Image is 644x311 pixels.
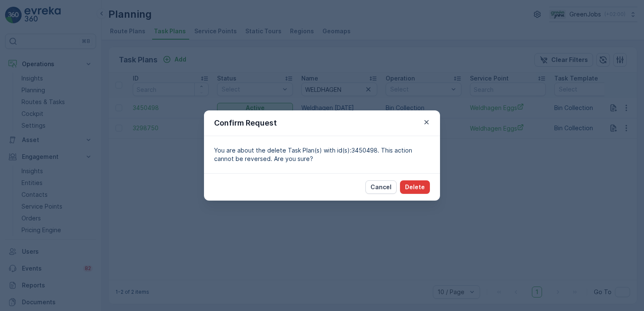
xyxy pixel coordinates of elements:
[405,183,425,191] p: Delete
[214,146,430,163] p: You are about the delete Task Plan(s) with id(s):3450498. This action cannot be reversed. Are you...
[400,180,430,194] button: Delete
[365,180,397,194] button: Cancel
[214,117,277,129] p: Confirm Request
[370,183,392,191] p: Cancel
